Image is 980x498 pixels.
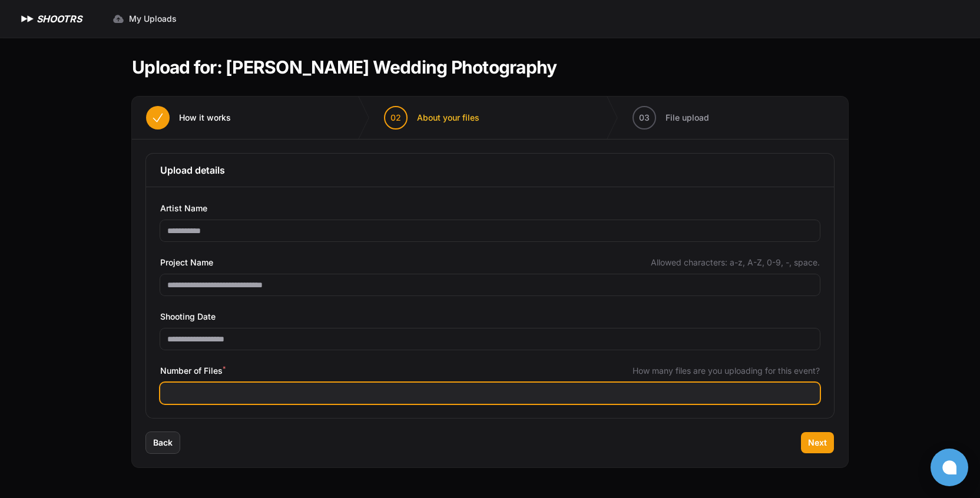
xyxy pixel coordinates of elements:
button: 02 About your files [370,97,494,139]
span: About your files [417,112,479,124]
span: 02 [390,112,401,124]
button: How it works [132,97,245,139]
span: Shooting Date [160,310,216,324]
span: Project Name [160,255,213,270]
button: Back [146,432,180,453]
span: Artist Name [160,201,207,215]
img: SHOOTRS [19,12,37,26]
span: My Uploads [129,13,177,25]
button: Next [801,432,834,453]
span: File upload [666,112,709,124]
span: Number of Files [160,364,226,378]
span: How it works [179,112,231,124]
a: My Uploads [105,8,184,29]
span: Back [153,437,173,449]
h1: SHOOTRS [37,12,82,26]
button: Open chat window [931,449,968,486]
h1: Upload for: [PERSON_NAME] Wedding Photography [132,57,557,78]
span: Next [808,437,827,449]
h3: Upload details [160,163,820,177]
a: SHOOTRS SHOOTRS [19,12,82,26]
span: 03 [639,112,650,124]
button: 03 File upload [618,97,723,139]
span: Allowed characters: a-z, A-Z, 0-9, -, space. [651,257,820,268]
span: How many files are you uploading for this event? [633,365,820,377]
